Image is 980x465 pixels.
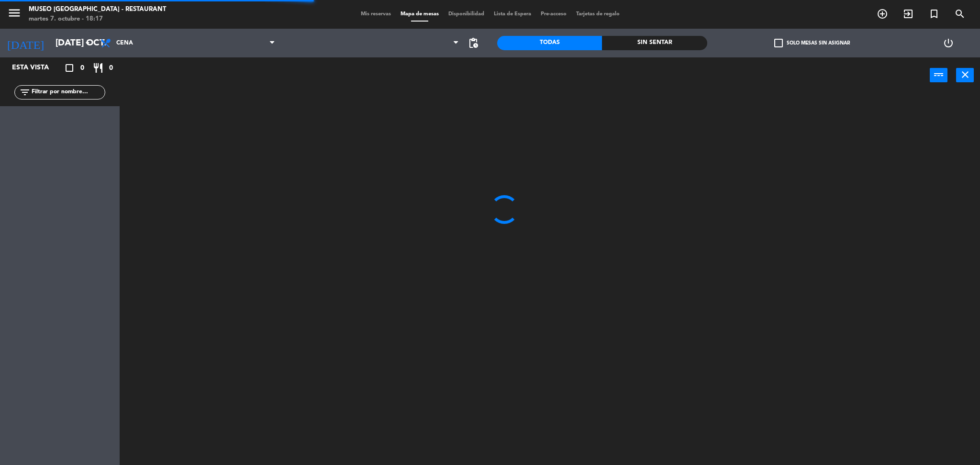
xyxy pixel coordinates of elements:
[902,8,914,20] i: exit_to_app
[497,36,602,50] div: Todas
[928,8,940,20] i: turned_in_not
[29,5,166,14] div: Museo [GEOGRAPHIC_DATA] - Restaurant
[109,63,113,74] span: 0
[954,8,966,20] i: search
[774,39,850,47] label: Solo mesas sin asignar
[92,62,104,74] i: restaurant
[536,11,571,17] span: Pre-acceso
[602,36,707,50] div: Sin sentar
[82,37,93,49] i: arrow_drop_down
[774,39,783,47] span: check_box_outline_blank
[489,11,536,17] span: Lista de Espera
[64,62,75,74] i: crop_square
[19,87,31,98] i: filter_list
[959,69,971,80] i: close
[7,6,22,23] button: menu
[356,11,396,17] span: Mis reservas
[943,37,954,49] i: power_settings_new
[468,37,479,49] span: pending_actions
[29,14,166,24] div: martes 7. octubre - 18:17
[930,68,947,82] button: power_input
[7,6,22,20] i: menu
[444,11,489,17] span: Disponibilidad
[956,68,974,82] button: close
[571,11,624,17] span: Tarjetas de regalo
[31,87,105,98] input: Filtrar por nombre...
[116,40,133,46] span: Cena
[933,69,945,80] i: power_input
[80,63,84,74] span: 0
[396,11,444,17] span: Mapa de mesas
[5,62,69,74] div: Esta vista
[877,8,888,20] i: add_circle_outline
